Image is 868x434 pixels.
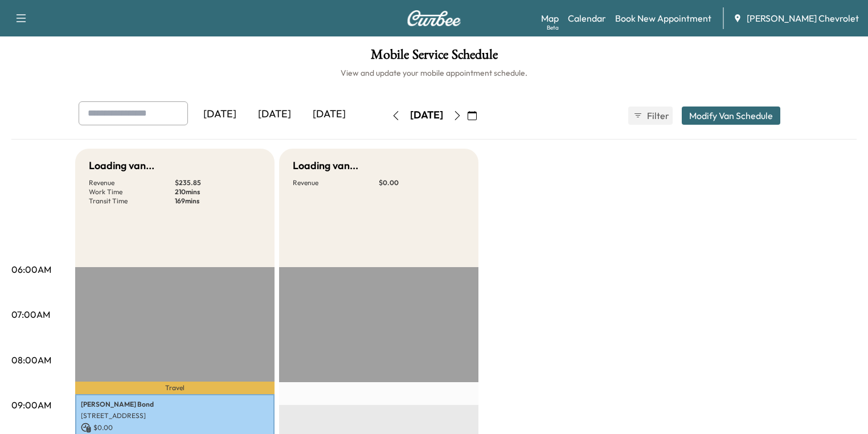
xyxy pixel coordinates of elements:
[89,196,175,206] p: Transit Time
[547,23,559,32] div: Beta
[628,107,673,125] button: Filter
[615,11,711,25] a: Book New Appointment
[175,187,261,196] p: 210 mins
[193,101,247,128] div: [DATE]
[11,308,50,321] p: 07:00AM
[11,263,51,276] p: 06:00AM
[81,400,269,409] p: [PERSON_NAME] Bond
[75,382,275,394] p: Travel
[11,353,51,367] p: 08:00AM
[89,158,154,174] h5: Loading van...
[11,48,857,67] h1: Mobile Service Schedule
[379,178,465,187] p: $ 0.00
[81,411,269,420] p: [STREET_ADDRESS]
[647,109,668,122] span: Filter
[302,101,357,128] div: [DATE]
[541,11,559,25] a: MapBeta
[293,158,358,174] h5: Loading van...
[175,196,261,206] p: 169 mins
[175,178,261,187] p: $ 235.85
[81,423,269,433] p: $ 0.00
[293,178,379,187] p: Revenue
[407,10,461,26] img: Curbee Logo
[89,178,175,187] p: Revenue
[11,398,51,412] p: 09:00AM
[568,11,606,25] a: Calendar
[89,187,175,196] p: Work Time
[682,107,780,125] button: Modify Van Schedule
[247,101,302,128] div: [DATE]
[11,67,857,79] h6: View and update your mobile appointment schedule.
[410,108,443,122] div: [DATE]
[747,11,859,25] span: [PERSON_NAME] Chevrolet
